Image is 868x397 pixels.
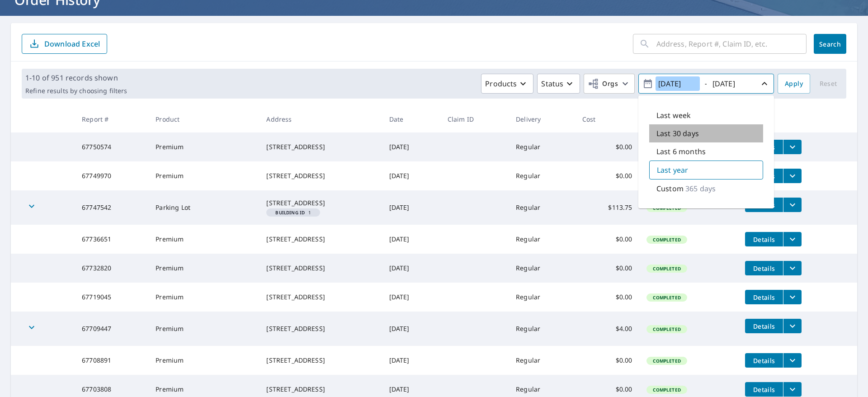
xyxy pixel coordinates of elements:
[783,382,802,397] button: filesDropdownBtn-67703808
[783,319,802,333] button: filesDropdownBtn-67709447
[783,232,802,246] button: filesDropdownBtn-67736651
[575,132,640,161] td: $0.00
[148,312,259,346] td: Premium
[649,180,763,198] div: Custom365 days
[649,106,763,124] div: Last week
[638,74,774,94] button: -
[75,161,148,190] td: 67749970
[148,225,259,254] td: Premium
[814,34,846,54] button: Search
[575,346,640,375] td: $0.00
[656,76,700,91] input: yyyy/mm/dd
[382,132,440,161] td: [DATE]
[783,140,802,154] button: filesDropdownBtn-67750574
[266,324,374,333] div: [STREET_ADDRESS]
[266,264,374,273] div: [STREET_ADDRESS]
[25,72,127,83] p: 1-10 of 951 records shown
[382,254,440,283] td: [DATE]
[785,78,803,90] span: Apply
[148,283,259,312] td: Premium
[750,356,778,365] span: Details
[266,293,374,302] div: [STREET_ADDRESS]
[270,210,316,215] span: 1
[750,293,778,302] span: Details
[25,87,127,95] p: Refine results by choosing filters
[745,353,783,368] button: detailsBtn-67708891
[509,283,575,312] td: Regular
[75,312,148,346] td: 67709447
[485,78,517,89] p: Products
[266,235,374,244] div: [STREET_ADDRESS]
[750,264,778,273] span: Details
[647,236,686,243] span: Completed
[22,34,107,54] button: Download Excel
[647,294,686,301] span: Completed
[649,142,763,161] div: Last 6 months
[745,232,783,246] button: detailsBtn-67736651
[148,161,259,190] td: Premium
[509,106,575,132] th: Delivery
[783,261,802,275] button: filesDropdownBtn-67732820
[440,106,509,132] th: Claim ID
[656,110,691,121] p: Last week
[75,283,148,312] td: 67719045
[148,190,259,225] td: Parking Lot
[647,265,686,272] span: Completed
[745,290,783,304] button: detailsBtn-67719045
[642,76,770,92] span: -
[656,183,684,194] p: Custom
[783,290,802,304] button: filesDropdownBtn-67719045
[584,74,635,94] button: Orgs
[266,385,374,394] div: [STREET_ADDRESS]
[575,225,640,254] td: $0.00
[382,161,440,190] td: [DATE]
[745,319,783,333] button: detailsBtn-67709447
[588,78,618,90] span: Orgs
[509,312,575,346] td: Regular
[148,254,259,283] td: Premium
[266,198,374,208] div: [STREET_ADDRESS]
[649,124,763,142] div: Last 30 days
[647,387,686,393] span: Completed
[75,254,148,283] td: 67732820
[75,346,148,375] td: 67708891
[75,132,148,161] td: 67750574
[509,346,575,375] td: Regular
[382,346,440,375] td: [DATE]
[656,146,706,157] p: Last 6 months
[656,31,807,57] input: Address, Report #, Claim ID, etc.
[750,322,778,331] span: Details
[821,40,839,48] span: Search
[382,190,440,225] td: [DATE]
[537,74,580,94] button: Status
[575,283,640,312] td: $0.00
[259,106,382,132] th: Address
[575,312,640,346] td: $4.00
[382,225,440,254] td: [DATE]
[656,128,699,139] p: Last 30 days
[575,190,640,225] td: $113.75
[783,198,802,212] button: filesDropdownBtn-67747542
[541,78,563,89] p: Status
[148,346,259,375] td: Premium
[710,76,754,91] input: yyyy/mm/dd
[649,161,763,180] div: Last year
[266,171,374,180] div: [STREET_ADDRESS]
[647,326,686,332] span: Completed
[75,225,148,254] td: 67736651
[75,190,148,225] td: 67747542
[575,161,640,190] td: $0.00
[657,165,688,175] p: Last year
[509,132,575,161] td: Regular
[266,356,374,365] div: [STREET_ADDRESS]
[148,132,259,161] td: Premium
[509,225,575,254] td: Regular
[745,382,783,397] button: detailsBtn-67703808
[44,39,100,49] p: Download Excel
[275,210,305,215] em: Building ID
[75,106,148,132] th: Report #
[509,254,575,283] td: Regular
[778,74,810,94] button: Apply
[783,353,802,368] button: filesDropdownBtn-67708891
[266,142,374,151] div: [STREET_ADDRESS]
